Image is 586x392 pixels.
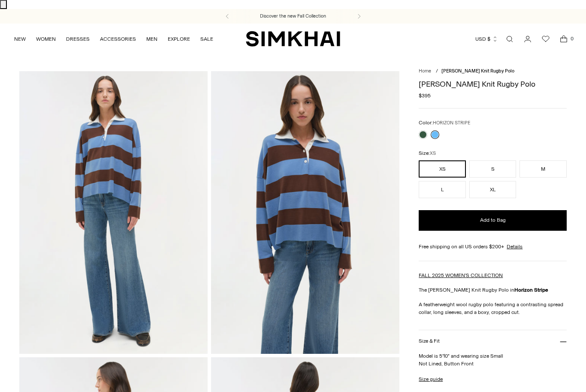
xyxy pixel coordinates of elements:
p: A featherweight wool rugby polo featuring a contrasting spread collar, long sleeves, and a boxy, ... [419,301,567,316]
a: SIMKHAI [246,30,340,47]
a: Wishlist [537,30,554,48]
a: Details [507,243,523,250]
a: Open cart modal [555,30,572,48]
p: The [PERSON_NAME] Knit Rugby Polo in [419,286,567,294]
a: Home [419,68,431,74]
button: M [520,160,567,178]
a: DRESSES [66,30,90,48]
p: Model is 5'10" and wearing size Small Not Lined, Button Front [419,352,567,368]
button: XL [469,181,517,198]
span: Add to Bag [480,217,506,224]
div: / [436,68,438,75]
a: EXPLORE [168,30,190,48]
a: Go to the account page [519,30,536,48]
a: Size guide [419,375,443,383]
a: Discover the new Fall Collection [260,13,326,20]
div: Free shipping on all US orders $200+ [419,243,567,250]
a: WOMEN [36,30,56,48]
a: Open search modal [501,30,518,48]
label: Color: [419,119,470,127]
a: ACCESSORIES [100,30,136,48]
label: Size: [419,149,436,157]
h1: [PERSON_NAME] Knit Rugby Polo [419,80,567,88]
strong: Horizon Stripe [514,287,548,293]
span: [PERSON_NAME] Knit Rugby Polo [441,68,514,74]
a: SALE [200,30,213,48]
span: 0 [568,35,576,42]
nav: breadcrumbs [419,68,567,75]
button: USD $ [475,30,498,48]
a: NEW [14,30,26,48]
img: Carson Knit Rugby Polo [211,71,399,354]
button: Add to Bag [419,210,567,231]
h3: Size & Fit [419,338,439,344]
button: Size & Fit [419,330,567,352]
a: FALL 2025 WOMEN'S COLLECTION [419,272,503,278]
button: S [469,160,517,178]
a: MEN [146,30,157,48]
span: HORIZON STRIPE [433,120,470,126]
span: XS [430,151,436,156]
button: L [419,181,466,198]
img: Carson Knit Rugby Polo [19,71,208,354]
span: $395 [419,92,431,100]
button: XS [419,160,466,178]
